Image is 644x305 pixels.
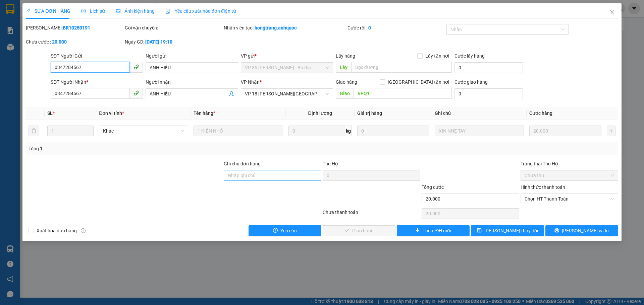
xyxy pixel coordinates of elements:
[273,228,278,233] span: exclamation-circle
[229,91,234,96] span: user-add
[145,39,172,45] b: [DATE] 19:10
[609,10,615,15] span: close
[607,126,615,136] button: plus
[116,8,155,14] span: Ảnh kiện hàng
[103,126,184,136] span: Khác
[194,126,283,136] input: VD: Bàn, Ghế
[52,39,67,45] b: 20.000
[224,170,321,181] input: Ghi chú đơn hàng
[454,79,488,85] label: Cước giao hàng
[249,225,321,236] button: exclamation-circleYêu cầu
[385,78,452,86] span: [GEOGRAPHIC_DATA] tận nơi
[165,9,171,14] img: icon
[368,25,371,30] b: 0
[125,24,222,31] div: Gói vận chuyển:
[241,52,333,60] div: VP gửi
[322,209,421,220] div: Chưa thanh toán
[336,79,357,85] span: Giao hàng
[63,25,90,30] b: BR10250191
[529,126,601,136] input: 0
[245,89,329,99] span: VP 18 Nguyễn Thái Bình - Quận 1
[133,90,139,96] span: phone
[397,225,470,236] button: plusThêm ĐH mới
[525,170,614,180] span: Chưa thu
[423,52,452,60] span: Lấy tận nơi
[354,88,452,99] input: Dọc đường
[81,9,86,13] span: clock-circle
[521,160,618,167] div: Trạng thái Thu Hộ
[146,78,238,86] div: Người nhận
[51,78,143,86] div: SĐT Người Nhận
[603,3,622,22] button: Close
[545,225,618,236] button: printer[PERSON_NAME] và In
[224,161,261,166] label: Ghi chú đơn hàng
[26,24,123,31] div: [PERSON_NAME]:
[125,38,222,46] div: Ngày GD:
[336,88,354,99] span: Giao
[357,126,429,136] input: 0
[99,110,124,116] span: Đơn vị tính
[347,24,445,31] div: Cước rồi :
[323,225,395,236] button: checkGiao hàng
[26,8,70,14] span: SỬA ĐƠN HÀNG
[255,25,297,30] b: hongtrang.anhquoc
[562,227,609,234] span: [PERSON_NAME] và In
[308,110,332,116] span: Định lượng
[26,9,31,13] span: edit
[529,110,552,116] span: Cước hàng
[29,145,249,152] div: Tổng: 1
[133,64,139,70] span: phone
[525,194,614,204] span: Chọn HT Thanh Toán
[146,52,238,60] div: Người gửi
[336,53,355,59] span: Lấy hàng
[224,24,346,31] div: Nhân viên tạo:
[521,184,565,190] label: Hình thức thanh toán
[423,227,451,234] span: Thêm ĐH mới
[165,8,236,14] span: Yêu cầu xuất hóa đơn điện tử
[47,110,53,116] span: SL
[454,88,523,99] input: Cước giao hàng
[435,126,524,136] input: Ghi Chú
[415,228,420,233] span: plus
[554,228,559,233] span: printer
[34,227,79,234] span: Xuất hóa đơn hàng
[81,228,86,233] span: info-circle
[357,110,382,116] span: Giá trị hàng
[351,62,452,73] input: Dọc đường
[484,227,538,234] span: [PERSON_NAME] thay đổi
[241,79,260,85] span: VP Nhận
[280,227,297,234] span: Yêu cầu
[323,161,338,166] span: Thu Hộ
[454,62,523,73] input: Cước lấy hàng
[26,38,123,46] div: Chưa cước :
[477,228,482,233] span: save
[336,62,351,73] span: Lấy
[81,8,105,14] span: Lịch sử
[422,184,444,190] span: Tổng cước
[454,53,485,59] label: Cước lấy hàng
[194,110,215,116] span: Tên hàng
[51,52,143,60] div: SĐT Người Gửi
[471,225,544,236] button: save[PERSON_NAME] thay đổi
[116,9,120,13] span: picture
[432,107,527,120] th: Ghi chú
[345,126,352,136] span: kg
[29,126,39,136] button: delete
[245,63,329,73] span: VP 36 Lê Thành Duy - Bà Rịa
